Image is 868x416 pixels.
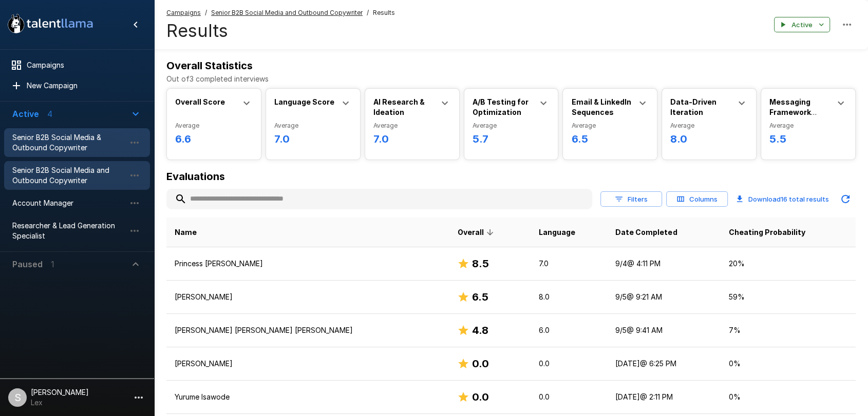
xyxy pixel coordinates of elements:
[769,121,847,131] span: Average
[274,97,334,106] b: Language Score
[539,226,575,239] span: Language
[373,8,395,18] span: Results
[539,359,599,369] p: 0.0
[175,131,253,147] h6: 6.6
[205,8,207,18] span: /
[600,191,662,207] button: Filters
[457,226,497,239] span: Overall
[615,226,677,239] span: Date Completed
[473,121,550,131] span: Average
[175,121,253,131] span: Average
[274,121,352,131] span: Average
[175,292,441,302] p: [PERSON_NAME]
[539,325,599,335] p: 6.0
[571,131,649,147] h6: 6.5
[471,289,488,305] h6: 6.5
[607,247,721,281] td: 9/4 @ 4:11 PM
[473,97,529,116] b: A/B Testing for Optimization
[373,121,451,131] span: Average
[274,131,352,147] h6: 7.0
[539,259,599,269] p: 7.0
[373,97,425,116] b: AI Research & Ideation
[211,9,363,16] u: Senior B2B Social Media and Outbound Copywriter
[571,121,649,131] span: Average
[166,9,201,16] u: Campaigns
[539,392,599,402] p: 0.0
[670,121,748,131] span: Average
[175,392,441,402] p: Yurume Isawode
[607,381,721,414] td: [DATE] @ 2:11 PM
[729,359,847,369] p: 0 %
[666,191,728,207] button: Columns
[769,131,847,147] h6: 5.5
[607,281,721,314] td: 9/5 @ 9:21 AM
[175,325,441,335] p: [PERSON_NAME] [PERSON_NAME] [PERSON_NAME]
[175,226,197,239] span: Name
[539,292,599,302] p: 8.0
[607,347,721,381] td: [DATE] @ 6:25 PM
[166,60,253,72] b: Overall Statistics
[729,392,847,402] p: 0 %
[471,322,488,339] h6: 4.8
[769,97,820,127] b: Messaging Framework Development
[373,131,451,147] h6: 7.0
[166,170,225,183] b: Evaluations
[729,259,847,269] p: 20 %
[729,325,847,335] p: 7 %
[175,97,225,106] b: Overall Score
[835,189,856,209] button: Updated Today - 6:36 PM
[166,20,395,42] h4: Results
[166,74,856,84] p: Out of 3 completed interviews
[471,355,488,372] h6: 0.0
[729,292,847,302] p: 59 %
[175,259,441,269] p: Princess [PERSON_NAME]
[729,226,805,239] span: Cheating Probability
[367,8,369,18] span: /
[670,97,716,116] b: Data-Driven Iteration
[471,255,488,272] h6: 8.5
[774,17,830,33] button: Active
[473,131,550,147] h6: 5.7
[607,314,721,347] td: 9/5 @ 9:41 AM
[732,189,833,209] button: Download16 total results
[571,97,631,116] b: Email & LinkedIn Sequences
[471,389,488,405] h6: 0.0
[175,359,441,369] p: [PERSON_NAME]
[670,131,748,147] h6: 8.0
